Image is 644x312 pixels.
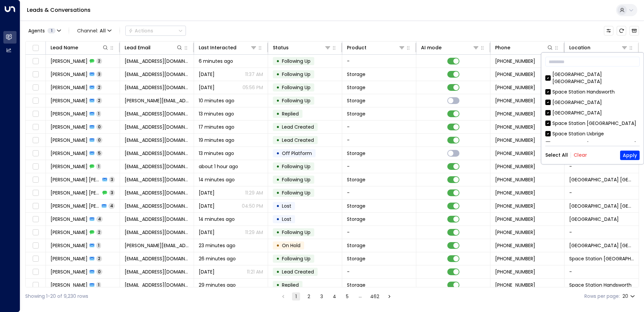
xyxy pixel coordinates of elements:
[495,97,535,104] span: +447876717448
[51,58,88,64] span: Ashley Rawlins
[569,44,628,52] div: Location
[51,44,109,52] div: Lead Name
[617,26,626,35] span: Refresh
[347,71,365,78] span: Storage
[31,97,40,105] span: Toggle select row
[51,150,88,157] span: Georgina Stephenson
[125,268,189,275] span: ashley.rowe1972@outlook.com
[31,255,40,263] span: Toggle select row
[342,121,416,133] td: -
[31,57,40,66] span: Toggle select row
[545,71,640,85] div: [GEOGRAPHIC_DATA] [GEOGRAPHIC_DATA]
[31,228,40,237] span: Toggle select row
[276,213,280,225] div: •
[282,137,314,144] span: Lead Created
[245,229,263,236] p: 11:29 AM
[199,84,215,91] span: Aug 18, 2025
[108,203,115,209] span: 4
[51,176,100,183] span: Anna Maria Beskostaya
[565,265,639,278] td: -
[31,83,40,92] span: Toggle select row
[31,189,40,197] span: Toggle select row
[273,44,331,52] div: Status
[495,44,510,52] div: Phone
[276,240,280,251] div: •
[495,124,535,130] span: +447305811717
[31,136,40,145] span: Toggle select row
[199,97,234,104] span: 10 minutes ago
[96,229,102,235] span: 2
[31,176,40,184] span: Toggle select row
[276,55,280,67] div: •
[96,98,102,103] span: 2
[125,176,189,183] span: ananv009@gmail.com
[347,97,365,104] span: Storage
[282,189,311,196] span: Following Up
[342,226,416,239] td: -
[51,268,88,275] span: Ashley Rowe
[51,163,88,170] span: Georgina Stephenson
[545,130,640,137] div: Space Station Uxbrige
[199,242,235,249] span: 23 minutes ago
[96,282,101,288] span: 1
[584,293,620,300] label: Rows per page:
[495,203,535,209] span: +447594103666
[125,26,186,36] button: Actions
[569,242,634,249] span: Space Station Castle Bromwich
[569,203,634,209] span: Space Station Uxbridge
[96,269,102,275] span: 0
[282,163,311,170] span: Following Up
[51,44,78,52] div: Lead Name
[96,71,102,77] span: 3
[199,282,236,288] span: 29 minutes ago
[282,203,291,209] span: Lost
[330,292,339,301] button: Go to page 4
[125,282,189,288] span: izzyf46@googlemail.com
[96,58,102,64] span: 2
[552,71,640,85] div: [GEOGRAPHIC_DATA] [GEOGRAPHIC_DATA]
[47,28,56,33] span: 1
[199,216,235,223] span: 14 minutes ago
[630,26,639,35] button: Archived Leads
[31,44,40,52] span: Toggle select all
[347,203,365,209] span: Storage
[276,121,280,133] div: •
[495,268,535,275] span: +447776074710
[199,44,236,52] div: Last Interacted
[128,28,153,34] div: Actions
[356,292,364,301] div: …
[282,268,314,275] span: Lead Created
[342,134,416,147] td: -
[495,71,535,78] span: +447376081243
[347,44,405,52] div: Product
[552,141,636,148] div: Space Station [GEOGRAPHIC_DATA]
[347,44,366,52] div: Product
[125,44,151,52] div: Lead Email
[31,215,40,224] span: Toggle select row
[421,44,479,52] div: AI mode
[495,163,535,170] span: +447944618034
[495,282,535,288] span: +447946518871
[421,44,442,52] div: AI mode
[276,161,280,172] div: •
[51,216,88,223] span: Mohamed Marzook
[125,124,189,130] span: leannecarr13@outlook.com
[545,152,568,158] button: Select All
[96,216,103,222] span: 4
[125,44,183,52] div: Lead Email
[51,229,88,236] span: Mohamed Marzook
[96,150,102,156] span: 5
[545,109,640,116] div: [GEOGRAPHIC_DATA]
[109,190,115,196] span: 3
[100,28,106,33] span: All
[552,120,636,127] div: Space Station [GEOGRAPHIC_DATA]
[199,203,215,209] span: Aug 18, 2025
[545,141,640,148] div: Space Station [GEOGRAPHIC_DATA]
[125,203,189,209] span: ananv009@gmail.com
[282,124,314,130] span: Lead Created
[569,255,634,262] span: Space Station Garretts Green
[569,176,634,183] span: Space Station Uxbridge
[369,292,381,301] button: Go to page 462
[51,282,88,288] span: Isabel Farrell
[109,177,115,182] span: 3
